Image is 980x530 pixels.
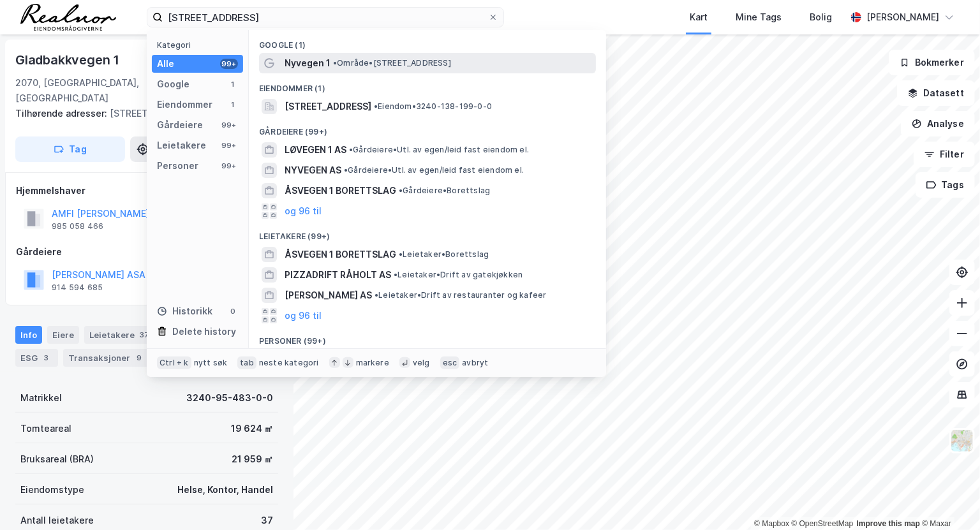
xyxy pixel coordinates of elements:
button: Datasett [897,80,975,106]
span: LØVEGEN 1 AS [285,142,346,158]
span: NYVEGEN AS [285,163,341,178]
div: Info [15,326,42,344]
input: Søk på adresse, matrikkel, gårdeiere, leietakere eller personer [163,8,488,27]
div: 99+ [220,140,238,151]
span: ÅSVEGEN 1 BORETTSLAG [285,183,396,198]
span: • [399,186,403,195]
div: 985 058 466 [52,221,103,232]
div: Transaksjoner [63,349,151,367]
span: Område • [STREET_ADDRESS] [333,58,451,68]
div: 37 [137,328,151,341]
div: 3 [40,351,53,364]
button: Filter [914,142,975,167]
div: Google [157,77,189,92]
div: 99+ [220,59,238,69]
div: Hjemmelshaver [16,183,278,198]
span: Gårdeiere • Borettslag [399,186,490,196]
div: Kontrollprogram for chat [916,469,980,530]
span: ÅSVEGEN 1 BORETTSLAG [285,247,396,262]
span: Gårdeiere • Utl. av egen/leid fast eiendom el. [349,145,529,155]
div: Helse, Kontor, Handel [177,482,273,497]
div: Leietakere (99+) [249,221,606,244]
div: Gladbakkvegen 1 [15,50,122,70]
div: 37 [261,513,273,528]
div: 9 [133,351,145,364]
div: Google (1) [249,30,606,53]
span: Eiendom • 3240-138-199-0-0 [374,101,492,112]
div: Personer (99+) [249,326,606,349]
div: [PERSON_NAME] [866,10,939,25]
span: • [349,145,353,154]
div: 19 624 ㎡ [231,421,273,436]
div: Personer [157,158,198,173]
div: Delete history [172,324,236,339]
button: og 96 til [285,203,322,219]
div: 1 [228,79,238,89]
div: neste kategori [259,358,319,368]
span: • [375,290,378,300]
div: 3240-95-483-0-0 [186,390,273,406]
iframe: Chat Widget [916,469,980,530]
div: avbryt [462,358,488,368]
div: tab [237,357,256,369]
div: Eiendommer (1) [249,73,606,96]
div: Eiendommer [157,97,212,112]
span: [STREET_ADDRESS] [285,99,371,114]
span: • [374,101,378,111]
div: 21 959 ㎡ [232,452,273,467]
button: Tag [15,136,125,162]
div: Gårdeiere (99+) [249,117,606,140]
div: Bruksareal (BRA) [20,452,94,467]
span: • [333,58,337,68]
button: Analyse [901,111,975,136]
a: Improve this map [857,519,920,528]
div: Ctrl + k [157,357,191,369]
div: 0 [228,306,238,316]
span: Leietaker • Borettslag [399,249,489,260]
div: Bolig [810,10,832,25]
div: velg [413,358,430,368]
div: nytt søk [194,358,228,368]
div: Leietakere [157,138,206,153]
div: Gårdeiere [157,117,203,133]
div: Tomteareal [20,421,71,436]
button: og 96 til [285,308,322,323]
img: realnor-logo.934646d98de889bb5806.png [20,4,116,31]
div: Eiendomstype [20,482,84,497]
span: • [344,165,348,175]
div: [STREET_ADDRESS] [15,106,268,121]
div: Gårdeiere [16,244,278,260]
div: markere [356,358,389,368]
div: Kart [690,10,708,25]
div: 1 [228,99,238,110]
span: PIZZADRIFT RÅHOLT AS [285,267,391,283]
span: • [399,249,403,259]
div: 2070, [GEOGRAPHIC_DATA], [GEOGRAPHIC_DATA] [15,75,212,106]
div: ESG [15,349,58,367]
div: Historikk [157,304,212,319]
span: • [394,270,397,279]
div: Mine Tags [736,10,782,25]
div: Leietakere [84,326,156,344]
div: 99+ [220,161,238,171]
img: Z [950,429,974,453]
div: esc [440,357,460,369]
div: 914 594 685 [52,283,103,293]
button: Bokmerker [889,50,975,75]
span: Leietaker • Drift av restauranter og kafeer [375,290,546,300]
div: 99+ [220,120,238,130]
span: Gårdeiere • Utl. av egen/leid fast eiendom el. [344,165,524,175]
a: Mapbox [754,519,789,528]
div: Antall leietakere [20,513,94,528]
a: OpenStreetMap [792,519,854,528]
div: Alle [157,56,174,71]
div: Matrikkel [20,390,62,406]
div: Kategori [157,40,243,50]
span: Tilhørende adresser: [15,108,110,119]
span: Leietaker • Drift av gatekjøkken [394,270,523,280]
button: Tags [916,172,975,198]
div: Eiere [47,326,79,344]
span: Nyvegen 1 [285,55,330,71]
span: [PERSON_NAME] AS [285,288,372,303]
